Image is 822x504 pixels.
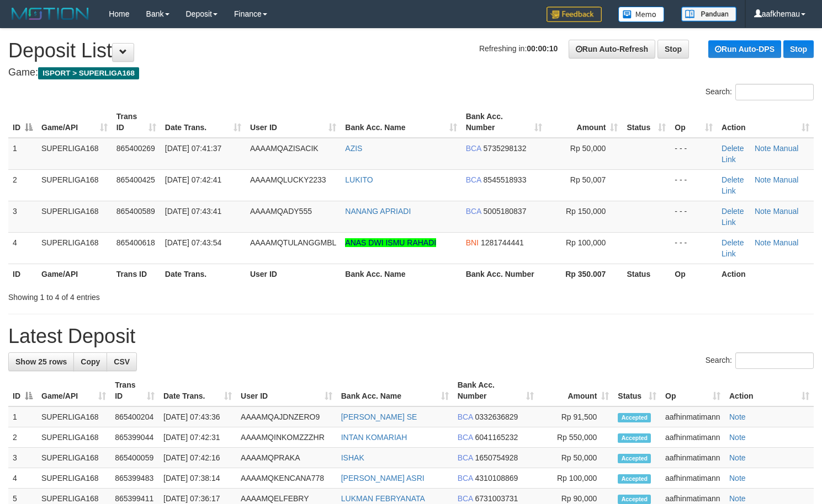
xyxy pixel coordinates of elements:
th: Bank Acc. Name [341,264,461,284]
td: SUPERLIGA168 [37,427,110,448]
a: INTAN KOMARIAH [341,433,407,442]
td: SUPERLIGA168 [37,169,112,201]
a: Manual Link [722,238,798,258]
th: Amount: activate to sort column ascending [547,106,622,138]
a: Run Auto-Refresh [569,40,655,58]
td: aafhinmatimann [661,448,725,468]
td: 4 [8,468,37,489]
a: Copy [73,352,107,371]
th: Amount: activate to sort column ascending [538,375,613,406]
a: NANANG APRIADI [345,207,411,216]
th: Op [670,264,717,284]
span: Rp 50,000 [570,144,606,153]
span: 865400269 [116,144,155,153]
a: Note [729,412,746,421]
a: Manual Link [722,144,798,164]
a: Delete [722,144,744,153]
td: 3 [8,448,37,468]
img: panduan.png [681,7,736,22]
h1: Latest Deposit [8,325,814,347]
td: SUPERLIGA168 [37,138,112,170]
td: Rp 100,000 [538,468,613,489]
td: Rp 91,500 [538,406,613,427]
td: 865400059 [110,448,159,468]
img: Feedback.jpg [547,7,602,22]
img: Button%20Memo.svg [618,7,665,22]
th: Status: activate to sort column ascending [613,375,661,406]
th: Date Trans.: activate to sort column ascending [161,106,246,138]
td: SUPERLIGA168 [37,406,110,427]
strong: 00:00:10 [527,44,558,53]
a: Manual Link [722,175,798,195]
span: Accepted [618,474,651,484]
th: Rp 350.007 [547,264,622,284]
span: Refreshing in: [479,44,558,53]
span: Copy 6041165232 to clipboard [475,433,518,442]
td: [DATE] 07:43:36 [159,406,236,427]
span: ISPORT > SUPERLIGA168 [38,67,139,79]
td: 2 [8,427,37,448]
td: - - - [670,201,717,232]
span: Copy 1281744441 to clipboard [481,238,524,247]
a: Delete [722,238,744,247]
span: Show 25 rows [15,357,67,366]
span: BCA [458,433,473,442]
td: SUPERLIGA168 [37,201,112,232]
span: AAAAMQLUCKY2233 [250,175,326,184]
a: Stop [657,40,689,58]
th: Date Trans. [161,264,246,284]
td: 865400204 [110,406,159,427]
h1: Deposit List [8,40,814,62]
td: AAAAMQPRAKA [236,448,337,468]
span: 865400618 [116,238,155,247]
img: MOTION_logo.png [8,6,92,22]
span: Copy 8545518933 to clipboard [484,175,527,184]
span: Copy 4310108869 to clipboard [475,474,518,482]
span: BCA [466,144,481,153]
span: [DATE] 07:43:41 [165,207,221,216]
td: SUPERLIGA168 [37,468,110,489]
span: [DATE] 07:43:54 [165,238,221,247]
a: LUKMAN FEBRYANATA [341,494,425,503]
td: 1 [8,406,37,427]
span: Copy 5005180837 to clipboard [484,207,527,216]
span: Copy 5735298132 to clipboard [484,144,527,153]
th: Op: activate to sort column ascending [670,106,717,138]
span: 865400589 [116,207,155,216]
span: [DATE] 07:42:41 [165,175,221,184]
th: User ID: activate to sort column ascending [236,375,337,406]
th: Trans ID [112,264,161,284]
label: Search: [706,352,814,369]
a: ISHAK [341,453,364,462]
span: Rp 150,000 [566,207,606,216]
a: Show 25 rows [8,352,74,371]
td: SUPERLIGA168 [37,448,110,468]
a: Note [755,207,771,216]
th: Bank Acc. Number: activate to sort column ascending [453,375,539,406]
span: BCA [458,494,473,503]
span: Rp 50,007 [570,175,606,184]
td: - - - [670,138,717,170]
div: Showing 1 to 4 of 4 entries [8,287,334,303]
a: [PERSON_NAME] ASRI [341,474,425,482]
span: Rp 100,000 [566,238,606,247]
th: Bank Acc. Name: activate to sort column ascending [337,375,453,406]
span: BCA [466,175,481,184]
input: Search: [735,84,814,100]
th: Op: activate to sort column ascending [661,375,725,406]
th: Status [622,264,670,284]
th: Trans ID: activate to sort column ascending [110,375,159,406]
td: AAAAMQINKOMZZZHR [236,427,337,448]
a: Note [755,238,771,247]
span: BCA [458,453,473,462]
td: aafhinmatimann [661,406,725,427]
a: AZIS [345,144,362,153]
a: Stop [783,40,814,58]
span: Accepted [618,413,651,422]
a: Note [729,453,746,462]
th: Game/API: activate to sort column ascending [37,106,112,138]
td: - - - [670,169,717,201]
td: AAAAMQAJDNZERO9 [236,406,337,427]
span: CSV [114,357,130,366]
span: BCA [458,412,473,421]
